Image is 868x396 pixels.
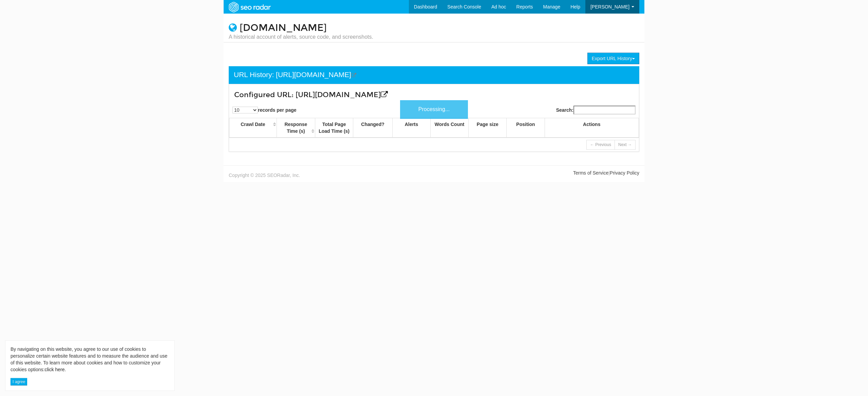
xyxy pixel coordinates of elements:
[229,118,277,138] th: Crawl Date: activate to sort column ascending
[277,118,315,138] th: Response Time (s): activate to sort column ascending
[543,4,561,10] span: Manage
[11,378,27,385] button: I agree
[232,107,297,113] label: records per page
[400,100,468,119] div: Processing...
[11,346,169,373] div: By navigating on this website, you agree to our use of cookies to personalize certain website fea...
[615,140,636,150] a: Next →
[507,118,545,138] th: Position: activate to sort column ascending
[590,4,629,10] span: [PERSON_NAME]
[434,169,644,176] div: |
[516,4,533,10] span: Reports
[353,118,393,138] th: Changed?: activate to sort column ascending
[586,140,615,150] a: ← Previous
[232,107,258,113] select: records per page
[570,4,580,10] span: Help
[545,118,639,138] th: Actions: activate to sort column ascending
[44,367,64,372] a: click here
[587,53,639,64] button: Export URL History
[224,169,434,179] div: Copyright © 2025 SEORadar, Inc.
[573,106,636,114] input: Search:
[431,118,469,138] th: Words Count: activate to sort column ascending
[392,118,430,138] th: Alerts: activate to sort column ascending
[556,106,636,114] label: Search:
[234,91,566,99] h3: Configured URL: [URL][DOMAIN_NAME]
[226,1,273,13] img: SEORadar
[469,118,507,138] th: Page size: activate to sort column ascending
[315,118,353,138] th: Total Page Load Time (s): activate to sort column ascending
[573,170,608,176] a: Terms of Service
[240,22,327,34] a: [DOMAIN_NAME]
[610,170,639,176] a: Privacy Policy
[229,33,373,41] small: A historical account of alerts, source code, and screenshots.
[234,70,356,80] div: URL History: [URL][DOMAIN_NAME]
[491,4,506,10] span: Ad hoc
